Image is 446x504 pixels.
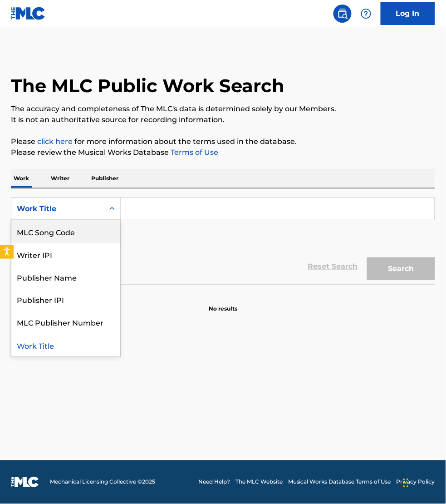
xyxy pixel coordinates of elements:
[337,8,348,19] img: search
[11,311,120,334] div: MLC Publisher Number
[11,220,120,243] div: MLC Song Code
[11,114,435,125] p: It is not an authoritative source for recording information.
[333,5,352,23] a: Public Search
[11,74,284,97] h1: The MLC Public Work Search
[11,136,435,147] p: Please for more information about the terms used in the database.
[11,266,120,288] div: Publisher Name
[288,478,391,486] a: Musical Works Database Terms of Use
[50,478,155,486] span: Mechanical Licensing Collective © 2025
[169,148,218,157] a: Terms of Use
[11,104,435,114] p: The accuracy and completeness of The MLC's data is determined solely by our Members.
[11,169,32,188] p: Work
[403,469,409,497] div: Drag
[401,460,446,504] iframe: Chat Widget
[11,243,120,266] div: Writer IPI
[235,478,283,486] a: The MLC Website
[11,288,120,311] div: Publisher IPI
[397,478,435,486] a: Privacy Policy
[381,2,435,25] a: Log In
[11,7,46,20] img: MLC Logo
[88,169,121,188] p: Publisher
[198,478,230,486] a: Need Help?
[357,5,375,23] div: Help
[209,294,237,313] p: No results
[11,334,120,356] div: Work Title
[11,477,39,488] img: logo
[17,203,98,214] div: Work Title
[11,147,435,158] p: Please review the Musical Works Database
[37,137,73,146] a: click here
[11,198,435,285] form: Search Form
[361,8,372,19] img: help
[48,169,72,188] p: Writer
